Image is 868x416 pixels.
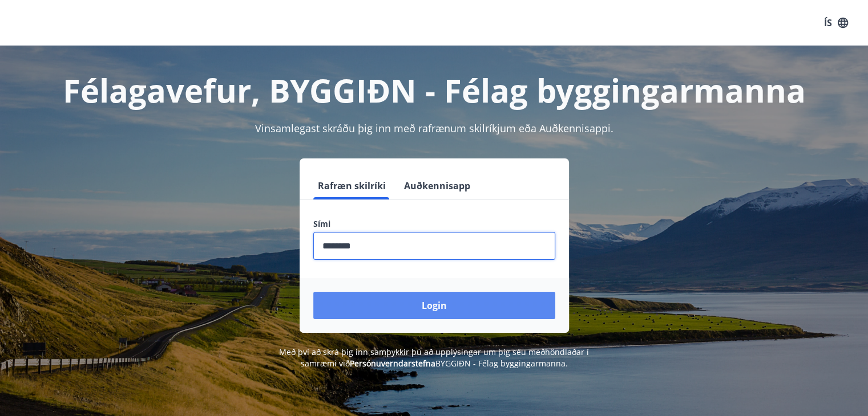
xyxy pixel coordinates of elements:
[399,172,475,199] button: Auðkennisapp
[37,68,831,112] h1: Félagavefur, BYGGIÐN - Félag byggingarmanna
[350,358,435,369] a: Persónuverndarstefna
[313,292,555,319] button: Login
[255,121,613,135] span: Vinsamlegast skráðu þig inn með rafrænum skilríkjum eða Auðkennisappi.
[313,172,390,199] button: Rafræn skilríki
[313,218,555,230] label: Sími
[279,346,589,369] span: Með því að skrá þig inn samþykkir þú að upplýsingar um þig séu meðhöndlaðar í samræmi við BYGGIÐN...
[818,13,854,33] button: ÍS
